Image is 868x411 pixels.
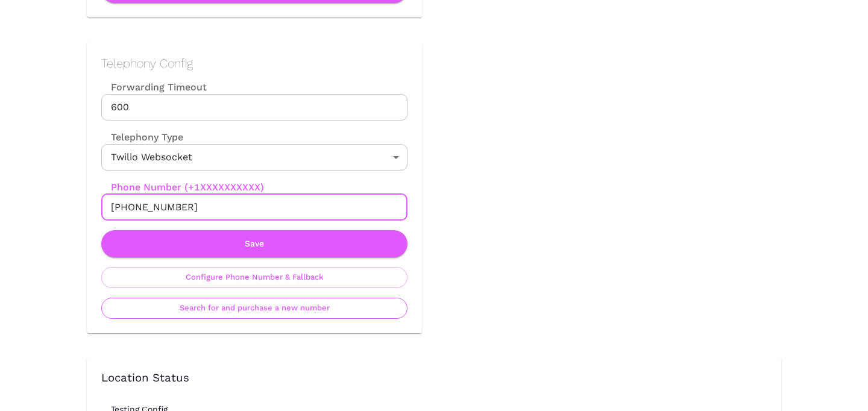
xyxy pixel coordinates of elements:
[101,298,407,319] button: Search for and purchase a new number
[101,267,407,288] button: Configure Phone Number & Fallback
[101,80,407,94] label: Forwarding Timeout
[101,130,183,144] label: Telephony Type
[101,230,407,257] button: Save
[101,372,767,385] h3: Location Status
[101,180,407,194] label: Phone Number (+1XXXXXXXXXX)
[101,144,407,171] div: Twilio Websocket
[101,56,407,71] h2: Telephony Config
